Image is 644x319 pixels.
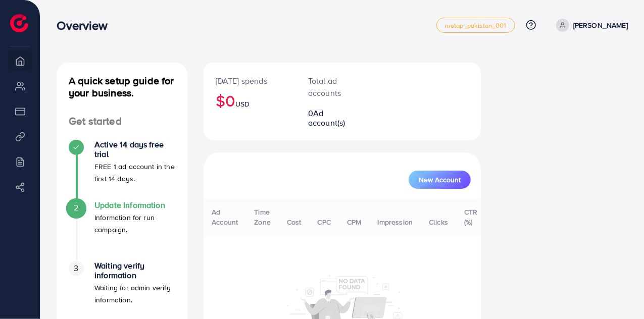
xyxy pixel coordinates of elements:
h4: Waiting verify information [94,261,175,280]
h4: A quick setup guide for your business. [57,75,187,99]
p: [PERSON_NAME] [573,19,628,31]
h3: Overview [57,18,116,33]
li: Update Information [57,200,187,261]
h4: Active 14 days free trial [94,140,175,159]
h4: Get started [57,115,187,128]
p: Total ad accounts [308,75,353,99]
li: Active 14 days free trial [57,140,187,200]
span: Ad account(s) [308,108,345,128]
p: Waiting for admin verify information. [94,282,175,306]
span: 2 [74,202,78,214]
span: metap_pakistan_001 [445,22,507,29]
h2: $0 [216,91,284,110]
span: 3 [74,262,78,274]
p: [DATE] spends [216,75,284,87]
h4: Update Information [94,200,175,210]
img: logo [10,14,28,32]
p: Information for run campaign. [94,211,175,236]
button: New Account [409,171,471,189]
p: FREE 1 ad account in the first 14 days. [94,161,175,185]
span: New Account [419,176,461,183]
h2: 0 [308,109,353,128]
a: metap_pakistan_001 [436,18,515,33]
span: USD [235,99,250,109]
a: [PERSON_NAME] [552,19,628,32]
